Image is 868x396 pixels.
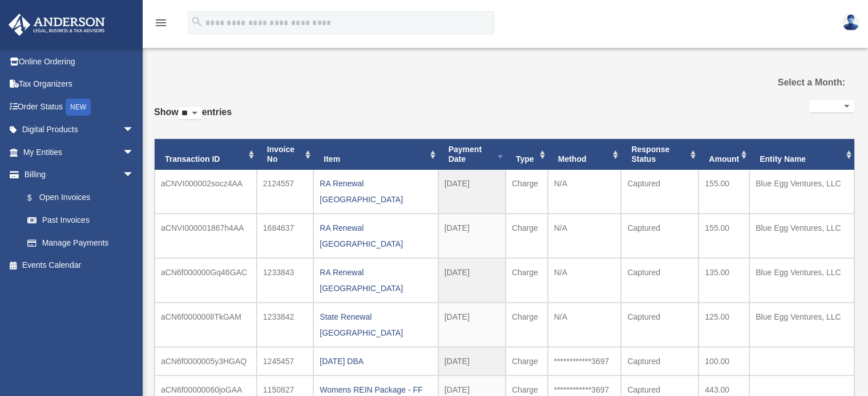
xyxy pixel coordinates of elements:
th: Invoice No: activate to sort column ascending [257,139,314,170]
td: [DATE] [438,170,506,214]
td: N/A [548,303,621,347]
a: Online Ordering [8,50,151,73]
td: aCNVI000002socz4AA [155,170,257,214]
td: Captured [621,214,699,258]
a: menu [154,20,168,30]
td: Charge [506,347,548,375]
a: $Open Invoices [16,186,151,209]
i: search [191,15,203,28]
td: aCN6f000000lITkGAM [155,303,257,347]
div: RA Renewal [GEOGRAPHIC_DATA] [320,220,431,252]
span: $ [34,191,39,205]
img: Anderson Advisors Platinum Portal [5,14,108,36]
td: [DATE] [438,347,506,375]
td: 1245457 [257,347,314,375]
td: Blue Egg Ventures, LLC [749,303,854,347]
td: N/A [548,258,621,303]
td: 125.00 [699,303,749,347]
td: 155.00 [699,170,749,214]
a: Manage Payments [16,231,151,254]
td: Charge [506,258,548,303]
td: 1684637 [257,214,314,258]
a: Past Invoices [16,209,146,232]
div: State Renewal [GEOGRAPHIC_DATA] [320,309,431,341]
td: [DATE] [438,258,506,303]
td: 1233843 [257,258,314,303]
label: Show entries [154,104,232,132]
div: RA Renewal [GEOGRAPHIC_DATA] [320,175,431,207]
a: My Entitiesarrow_drop_down [8,141,151,164]
span: arrow_drop_down [123,119,146,142]
th: Transaction ID: activate to sort column ascending [155,139,257,170]
td: N/A [548,170,621,214]
td: [DATE] [438,214,506,258]
td: aCNVI000001867h4AA [155,214,257,258]
img: User Pic [842,14,859,31]
td: Blue Egg Ventures, LLC [749,170,854,214]
a: Events Calendar [8,254,151,277]
td: Blue Egg Ventures, LLC [749,258,854,303]
div: NEW [66,99,91,116]
td: aCN6f000000Gq46GAC [155,258,257,303]
td: 1233842 [257,303,314,347]
a: Digital Productsarrow_drop_down [8,119,151,141]
td: 135.00 [699,258,749,303]
td: aCN6f0000005y3HGAQ [155,347,257,375]
th: Entity Name: activate to sort column ascending [749,139,854,170]
td: Captured [621,170,699,214]
th: Type: activate to sort column ascending [506,139,548,170]
select: Showentries [179,107,202,120]
td: 100.00 [699,347,749,375]
td: Captured [621,303,699,347]
i: menu [154,16,168,30]
td: Captured [621,347,699,375]
td: Captured [621,258,699,303]
td: N/A [548,214,621,258]
td: Charge [506,170,548,214]
th: Response Status: activate to sort column ascending [621,139,699,170]
td: Charge [506,303,548,347]
td: [DATE] [438,303,506,347]
div: RA Renewal [GEOGRAPHIC_DATA] [320,264,431,296]
span: arrow_drop_down [123,164,146,187]
a: Billingarrow_drop_down [8,164,151,186]
td: 2124557 [257,170,314,214]
label: Select a Month: [746,75,845,91]
td: 155.00 [699,214,749,258]
div: [DATE] DBA [320,353,431,369]
td: Blue Egg Ventures, LLC [749,214,854,258]
td: Charge [506,214,548,258]
span: arrow_drop_down [123,141,146,164]
th: Amount: activate to sort column ascending [699,139,749,170]
th: Item: activate to sort column ascending [313,139,438,170]
a: Order StatusNEW [8,95,151,119]
th: Method: activate to sort column ascending [548,139,621,170]
th: Payment Date: activate to sort column ascending [438,139,506,170]
a: Tax Organizers [8,73,151,96]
